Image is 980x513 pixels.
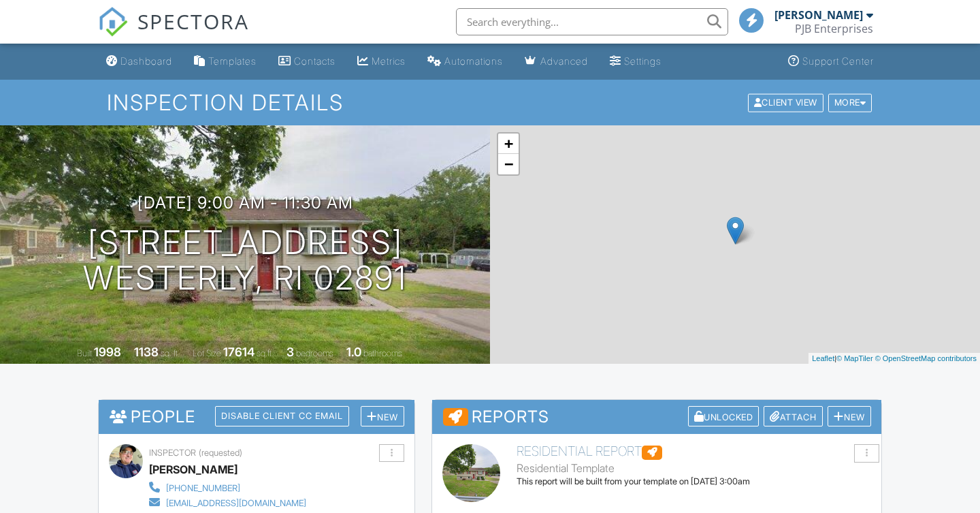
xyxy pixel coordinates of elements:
a: Client View [747,97,827,107]
a: Leaflet [812,354,834,362]
div: 17614 [223,345,255,359]
div: Residential Template [517,461,871,476]
div: Support Center [802,55,874,67]
div: More [828,93,872,112]
h3: [DATE] 9:00 am - 11:30 am [137,193,353,212]
div: Contacts [294,55,336,67]
a: [EMAIL_ADDRESS][DOMAIN_NAME] [149,495,306,510]
a: Automations (Basic) [422,49,508,74]
h1: Inspection Details [107,91,873,114]
span: sq. ft. [161,348,180,358]
a: [PHONE_NUMBER] [149,480,306,495]
a: Support Center [783,49,879,74]
div: Templates [208,55,257,67]
div: 1138 [134,345,159,359]
div: Dashboard [120,55,172,67]
div: New [828,406,871,427]
div: PJB Enterprises [795,22,873,35]
span: sq.ft. [257,348,274,358]
img: The Best Home Inspection Software - Spectora [98,7,128,37]
div: [PERSON_NAME] [149,459,238,480]
div: Automations [444,55,503,67]
span: SPECTORA [137,7,249,35]
span: (requested) [199,448,242,458]
a: Settings [604,49,667,74]
div: New [361,406,404,427]
span: Built [77,348,92,358]
span: bathrooms [363,348,402,358]
div: [PERSON_NAME] [774,8,863,22]
span: Inspector [149,448,196,458]
a: Zoom out [498,154,519,174]
div: [EMAIL_ADDRESS][DOMAIN_NAME] [166,498,306,509]
h3: Reports [432,400,881,434]
span: Lot Size [193,348,221,358]
div: 1998 [94,345,121,359]
span: bedrooms [296,348,333,358]
a: Contacts [273,49,341,74]
div: Attach [764,406,823,427]
h1: [STREET_ADDRESS] Westerly, RI 02891 [83,225,407,297]
div: 3 [287,345,294,359]
input: Search everything... [456,8,728,35]
a: © MapTiler [836,354,873,362]
a: Zoom in [498,134,519,154]
div: Settings [624,55,661,67]
a: Metrics [352,49,411,74]
div: Advanced [540,55,588,67]
div: Unlocked [688,406,759,427]
a: © OpenStreetMap contributors [875,354,977,362]
div: [PHONE_NUMBER] [166,483,240,494]
div: Disable Client CC Email [215,406,349,426]
div: Metrics [372,55,406,67]
div: This report will be built from your template on [DATE] 3:00am [517,476,871,487]
div: | [808,353,980,364]
h3: People [99,400,414,433]
div: 1.0 [346,345,361,359]
div: Client View [748,93,823,112]
a: Dashboard [101,49,178,74]
h6: Residential Report [517,444,871,459]
a: SPECTORA [98,18,249,47]
a: Advanced [519,49,593,74]
a: Templates [189,49,262,74]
